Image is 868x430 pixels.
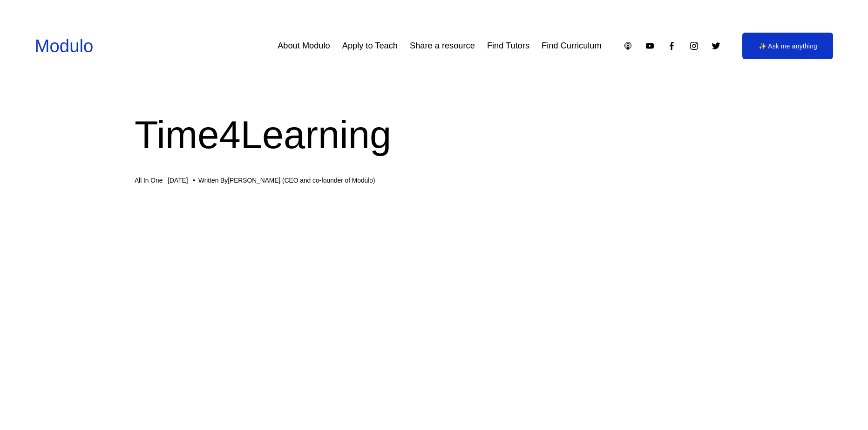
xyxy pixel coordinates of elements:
[667,41,677,51] a: Facebook
[228,177,375,184] a: [PERSON_NAME] (CEO and co-founder of Modulo)
[135,108,733,162] h1: Time4Learning
[487,37,529,54] a: Find Tutors
[711,41,721,51] a: Twitter
[410,37,475,54] a: Share a resource
[168,177,188,184] span: [DATE]
[623,41,633,51] a: Apple Podcasts
[198,177,375,185] div: Written By
[542,37,602,54] a: Find Curriculum
[135,177,163,184] a: All In One
[689,41,699,51] a: Instagram
[342,37,398,54] a: Apply to Teach
[35,36,94,56] a: Modulo
[645,41,655,51] a: YouTube
[278,37,330,54] a: About Modulo
[742,33,833,59] a: ✨ Ask me anything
